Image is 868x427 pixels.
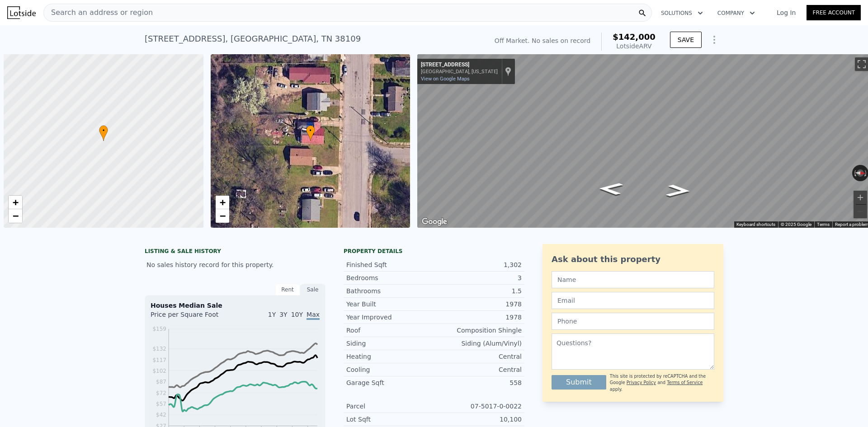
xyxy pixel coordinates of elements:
[279,311,287,318] span: 3Y
[9,209,22,223] a: Zoom out
[710,5,762,21] button: Company
[434,286,522,296] div: 1.5
[13,210,19,221] span: −
[807,5,861,20] a: Free Account
[307,311,320,320] span: Max
[346,402,434,411] div: Parcel
[495,36,590,45] div: Off Market. No sales on record
[736,221,775,228] button: Keyboard shortcuts
[291,311,303,318] span: 10Y
[420,216,449,228] a: Open this area in Google Maps (opens a new window)
[420,216,449,228] img: Google
[219,210,225,221] span: −
[421,69,498,75] div: [GEOGRAPHIC_DATA], [US_STATE]
[306,127,315,135] span: •
[434,260,522,269] div: 1,302
[151,301,320,310] div: Houses Median Sale
[421,61,498,69] div: [STREET_ADDRESS]
[156,390,166,396] tspan: $72
[156,401,166,407] tspan: $57
[151,310,235,324] div: Price per Square Foot
[705,31,723,49] button: Show Options
[346,326,434,335] div: Roof
[346,273,434,282] div: Bedrooms
[656,182,701,200] path: Go North, Ford Rd
[434,378,522,387] div: 558
[300,284,325,296] div: Sale
[552,271,714,288] input: Name
[434,339,522,348] div: Siding (Alum/Vinyl)
[216,209,229,223] a: Zoom out
[434,273,522,282] div: 3
[552,313,714,330] input: Phone
[610,373,714,393] div: This site is protected by reCAPTCHA and the Google and apply.
[216,196,229,209] a: Zoom in
[854,191,867,204] button: Zoom in
[766,8,807,17] a: Log In
[552,375,606,389] button: Submit
[552,253,714,266] div: Ask about this property
[306,125,315,141] div: •
[346,415,434,424] div: Lot Sqft
[268,311,276,318] span: 1Y
[346,339,434,348] div: Siding
[44,7,153,18] span: Search an address or region
[346,286,434,296] div: Bathrooms
[346,352,434,361] div: Heating
[670,32,702,48] button: SAVE
[434,313,522,322] div: 1978
[99,127,108,135] span: •
[344,248,524,255] div: Property details
[145,33,361,45] div: [STREET_ADDRESS] , [GEOGRAPHIC_DATA] , TN 38109
[613,32,656,42] span: $142,000
[552,292,714,309] input: Email
[781,222,811,227] span: © 2025 Google
[588,180,633,198] path: Go South, Ford Rd
[667,380,703,385] a: Terms of Service
[152,368,166,374] tspan: $102
[817,222,830,227] a: Terms (opens in new tab)
[613,42,656,51] div: Lotside ARV
[434,415,522,424] div: 10,100
[156,412,166,418] tspan: $42
[654,5,710,21] button: Solutions
[152,357,166,363] tspan: $117
[275,284,300,296] div: Rent
[145,257,325,273] div: No sales history record for this property.
[505,66,511,76] a: Show location on map
[346,260,434,269] div: Finished Sqft
[346,378,434,387] div: Garage Sqft
[434,300,522,309] div: 1978
[145,248,325,257] div: LISTING & SALE HISTORY
[434,402,522,411] div: 07-5017-0-0022
[346,313,434,322] div: Year Improved
[99,125,108,141] div: •
[421,76,470,82] a: View on Google Maps
[152,346,166,352] tspan: $132
[434,365,522,374] div: Central
[627,380,656,385] a: Privacy Policy
[156,379,166,385] tspan: $87
[434,326,522,335] div: Composition Shingle
[7,6,36,19] img: Lotside
[854,205,867,218] button: Zoom out
[152,326,166,332] tspan: $159
[434,352,522,361] div: Central
[219,197,225,208] span: +
[346,365,434,374] div: Cooling
[9,196,22,209] a: Zoom in
[852,165,857,181] button: Rotate counterclockwise
[13,197,19,208] span: +
[346,300,434,309] div: Year Built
